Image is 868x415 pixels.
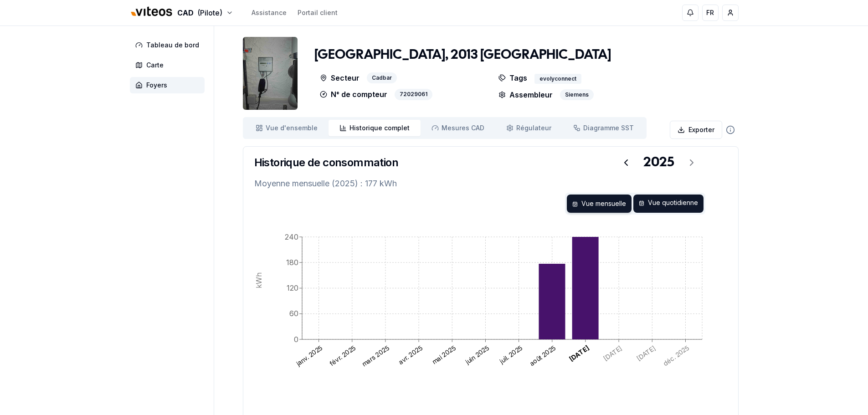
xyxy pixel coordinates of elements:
p: Assembleur [498,89,553,100]
a: Diagramme SST [562,120,645,136]
p: Moyenne mensuelle (2025) : 177 kWh [254,177,727,190]
span: FR [706,8,714,17]
img: unit Image [243,37,298,110]
p: N° de compteur [320,89,387,100]
img: Viteos - CAD Logo [130,1,174,23]
button: FR [702,5,719,21]
tspan: 180 [286,258,298,267]
span: Carte [146,61,164,70]
p: Secteur [320,72,360,84]
span: Mesures CAD [442,123,484,133]
a: Tableau de bord [130,37,208,53]
span: (Pilote) [197,7,222,18]
h1: [GEOGRAPHIC_DATA], 2013 [GEOGRAPHIC_DATA] [314,47,611,63]
a: Foyers [130,77,208,93]
a: Portail client [298,8,338,17]
a: Régulateur [495,120,562,136]
a: Historique complet [329,120,421,136]
div: 72029061 [395,89,432,100]
span: Historique complet [349,123,410,133]
a: Assistance [252,8,287,17]
button: CAD(Pilote) [130,3,233,23]
div: Cadbar [367,72,397,84]
a: Vue d'ensemble [245,120,329,136]
text: août 2025 [528,344,557,368]
div: Vue mensuelle [567,195,632,213]
div: Siemens [560,89,594,100]
tspan: 0 [294,335,298,344]
button: Exporter [670,121,722,139]
a: Mesures CAD [421,120,495,136]
text: [DATE] [567,344,590,363]
span: Foyers [146,81,167,90]
div: evolyconnect [534,74,581,84]
a: Carte [130,57,208,73]
div: Vue quotidienne [633,195,704,213]
h3: Historique de consommation [254,155,398,170]
tspan: 60 [289,309,298,318]
span: Tableau de bord [146,41,199,50]
p: Tags [498,72,527,84]
div: 2025 [643,154,674,171]
tspan: kWh [254,272,263,288]
span: Diagramme SST [583,123,634,133]
span: Vue d'ensemble [266,123,318,133]
tspan: 240 [285,232,298,241]
tspan: 120 [287,283,298,292]
span: Régulateur [516,123,551,133]
span: CAD [177,7,194,18]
